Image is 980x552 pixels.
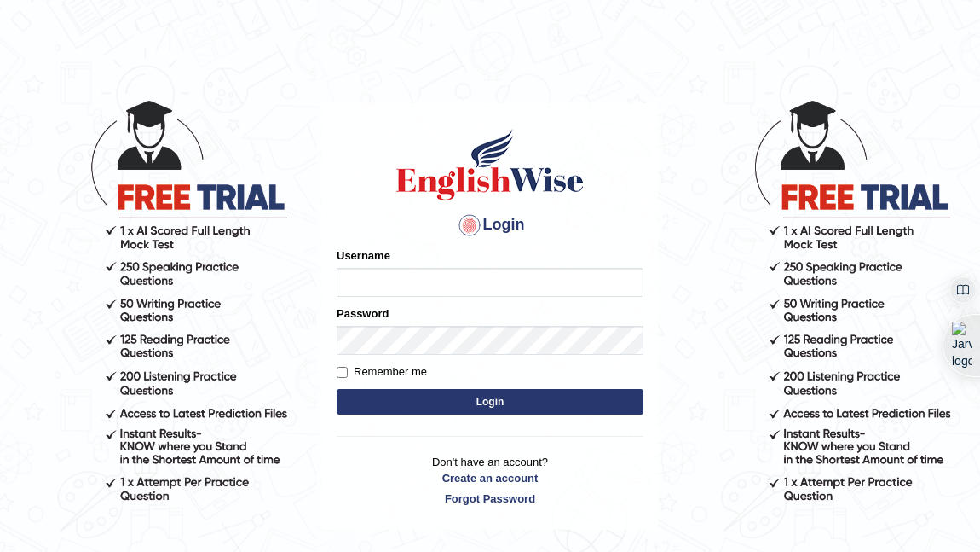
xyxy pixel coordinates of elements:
input: Remember me [337,367,348,378]
p: Don't have an account? [337,454,643,507]
label: Password [337,305,389,322]
label: Username [337,247,390,264]
button: Login [337,389,643,415]
h4: Login [337,212,643,239]
img: Logo of English Wise sign in for intelligent practice with AI [393,126,587,203]
a: Create an account [337,470,643,486]
a: Forgot Password [337,491,643,507]
label: Remember me [337,363,427,381]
